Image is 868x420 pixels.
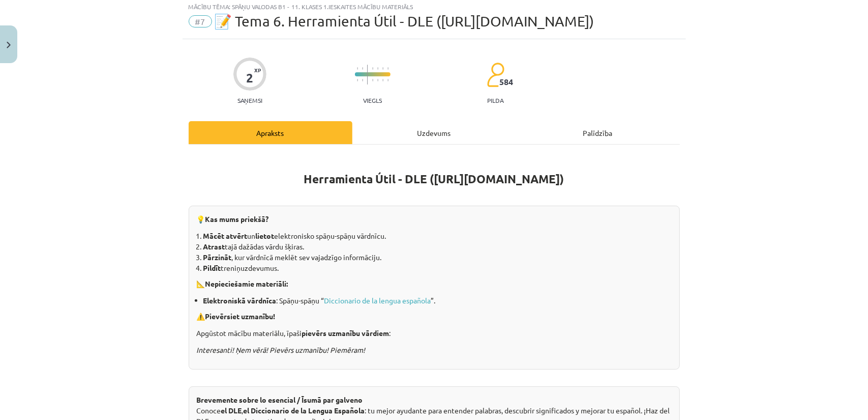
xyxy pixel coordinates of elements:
p: pilda [487,97,503,104]
img: icon-short-line-57e1e144782c952c97e751825c79c345078a6d821885a25fce030b3d8c18986b.svg [357,67,358,70]
img: icon-short-line-57e1e144782c952c97e751825c79c345078a6d821885a25fce030b3d8c18986b.svg [382,79,383,81]
li: un elektronisko spāņu-spāņu vārdnīcu. [203,231,672,241]
img: icon-short-line-57e1e144782c952c97e751825c79c345078a6d821885a25fce030b3d8c18986b.svg [372,79,373,81]
span: 584 [499,77,513,87]
b: Elektroniskā vārdnīca [203,296,277,305]
b: el Diccionario de la Lengua Española [244,406,365,415]
b: Mācēt atvērt [203,231,248,240]
p: Viegls [363,97,382,104]
b: Pārzināt [203,253,232,262]
a: Diccionario de la lengua española [324,296,431,305]
p: Apgūstot mācību materiālu, īpaši : [197,328,672,339]
p: 💡 [197,214,672,225]
img: students-c634bb4e5e11cddfef0936a35e636f08e4e9abd3cc4e673bd6f9a4125e45ecb1.svg [487,62,504,88]
img: icon-short-line-57e1e144782c952c97e751825c79c345078a6d821885a25fce030b3d8c18986b.svg [387,67,388,70]
b: Herramienta Útil - DLE ([URL][DOMAIN_NAME]) [304,172,564,186]
b: el DLE [221,406,242,415]
li: treniņuzdevumus. [203,263,672,273]
b: pievērs uzmanību vārdiem [302,328,390,338]
strong: Pievērsiet uzmanību! [205,312,276,321]
p: Saņemsi [233,97,266,104]
img: icon-short-line-57e1e144782c952c97e751825c79c345078a6d821885a25fce030b3d8c18986b.svg [372,67,373,70]
strong: Kas mums priekšā? [205,214,269,223]
b: Atrast [203,242,225,251]
div: Palīdzība [516,121,680,144]
div: Mācību tēma: Spāņu valodas b1 - 11. klases 1.ieskaites mācību materiāls [189,3,680,10]
p: 📐 [197,278,672,289]
li: : Spāņu-spāņu “ ”. [203,295,672,306]
p: ⚠️ [197,311,672,322]
span: XP [254,67,261,73]
b: Pildīt [203,263,221,272]
img: icon-short-line-57e1e144782c952c97e751825c79c345078a6d821885a25fce030b3d8c18986b.svg [362,79,363,81]
li: , kur vārdnīcā meklēt sev vajadzīgo informāciju. [203,252,672,263]
img: icon-short-line-57e1e144782c952c97e751825c79c345078a6d821885a25fce030b3d8c18986b.svg [357,79,358,81]
i: Interesanti! Ņem vērā! Pievērs uzmanību! Piemēram! [197,345,366,354]
img: icon-short-line-57e1e144782c952c97e751825c79c345078a6d821885a25fce030b3d8c18986b.svg [362,67,363,70]
li: tajā dažādas vārdu šķiras. [203,241,672,252]
span: 📝 Tema 6. Herramienta Útil - DLE ([URL][DOMAIN_NAME]) [215,13,594,30]
div: Uzdevums [352,121,516,144]
img: icon-long-line-d9ea69661e0d244f92f715978eff75569469978d946b2353a9bb055b3ed8787d.svg [367,65,368,85]
div: 2 [246,71,253,85]
span: #7 [189,15,212,27]
strong: Nepieciešamie materiāli: [205,279,288,288]
b: lietot [256,231,275,240]
img: icon-close-lesson-0947bae3869378f0d4975bcd49f059093ad1ed9edebbc8119c70593378902aed.svg [7,42,11,48]
img: icon-short-line-57e1e144782c952c97e751825c79c345078a6d821885a25fce030b3d8c18986b.svg [387,79,388,81]
div: Apraksts [189,121,352,144]
img: icon-short-line-57e1e144782c952c97e751825c79c345078a6d821885a25fce030b3d8c18986b.svg [382,67,383,70]
strong: Brevemente sobre lo esencial / Īsumā par galveno [197,395,363,404]
img: icon-short-line-57e1e144782c952c97e751825c79c345078a6d821885a25fce030b3d8c18986b.svg [377,67,378,70]
img: icon-short-line-57e1e144782c952c97e751825c79c345078a6d821885a25fce030b3d8c18986b.svg [377,79,378,81]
